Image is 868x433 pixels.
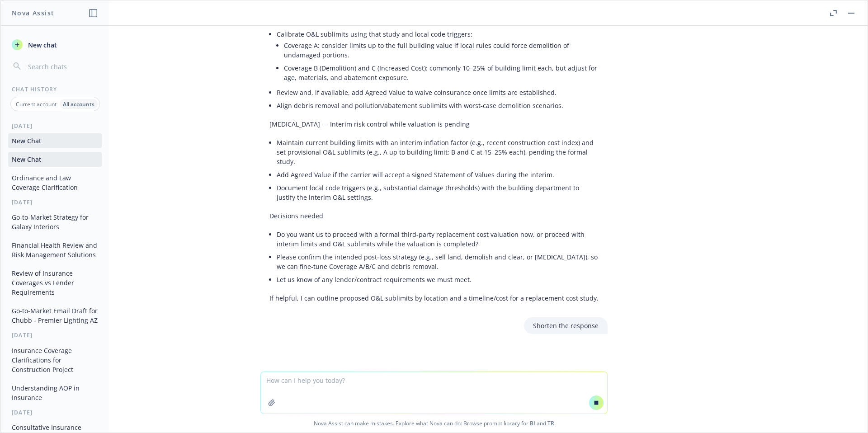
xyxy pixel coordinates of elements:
[8,210,102,234] button: Go-to-Market Strategy for Galaxy Interiors
[26,40,57,50] span: New chat
[16,100,57,108] p: Current account
[277,136,599,168] li: Maintain current building limits with an interim inflation factor (e.g., recent construction cost...
[277,99,599,112] li: Align debris removal and pollution/abatement sublimits with worst‑case demolition scenarios.
[8,238,102,262] button: Financial Health Review and Risk Management Solutions
[8,37,102,53] button: New chat
[26,60,98,73] input: Search chats
[530,419,535,427] a: BI
[4,414,864,433] span: Nova Assist can make mistakes. Explore what Nova can do: Browse prompt library for and
[8,381,102,405] button: Understanding AOP in Insurance
[547,419,554,427] a: TR
[277,168,599,181] li: Add Agreed Value if the carrier will accept a signed Statement of Values during the interim.
[1,122,109,130] div: [DATE]
[8,170,102,195] button: Ordinance and Law Coverage Clarification
[533,321,599,330] p: Shorten the response
[1,331,109,339] div: [DATE]
[63,100,94,108] p: All accounts
[8,266,102,300] button: Review of Insurance Coverages vs Lender Requirements
[277,250,599,273] li: Please confirm the intended post‑loss strategy (e.g., sell land, demolish and clear, or [MEDICAL_...
[284,61,599,84] li: Coverage B (Demolition) and C (Increased Cost): commonly 10–25% of building limit each, but adjus...
[269,119,599,129] p: [MEDICAL_DATA] — Interim risk control while valuation is pending
[269,293,599,303] p: If helpful, I can outline proposed O&L sublimits by location and a timeline/cost for a replacemen...
[277,28,599,86] li: Calibrate O&L sublimits using that study and local code triggers:
[277,273,599,286] li: Let us know of any lender/contract requirements we must meet.
[277,86,599,99] li: Review and, if available, add Agreed Value to waive coinsurance once limits are established.
[277,228,599,250] li: Do you want us to proceed with a formal third‑party replacement cost valuation now, or proceed wi...
[8,133,102,148] button: New Chat
[1,85,109,93] div: Chat History
[12,8,54,18] h1: Nova Assist
[284,39,599,61] li: Coverage A: consider limits up to the full building value if local rules could force demolition o...
[1,198,109,206] div: [DATE]
[8,303,102,328] button: Go-to-Market Email Draft for Chubb - Premier Lighting AZ
[1,409,109,416] div: [DATE]
[277,181,599,204] li: Document local code triggers (e.g., substantial damage thresholds) with the building department t...
[8,152,102,167] button: New Chat
[269,211,599,221] p: Decisions needed
[8,343,102,377] button: Insurance Coverage Clarifications for Construction Project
